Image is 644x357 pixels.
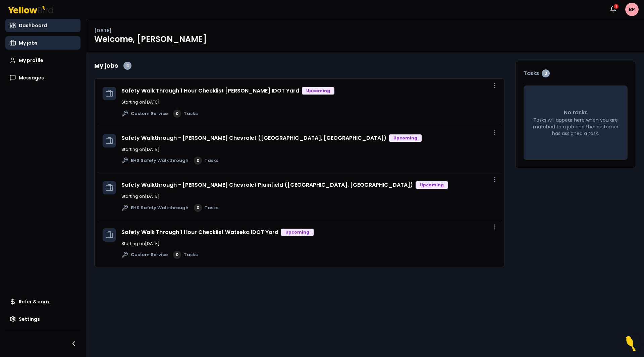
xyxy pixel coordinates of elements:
a: Safety Walkthrough - [PERSON_NAME] Chevrolet ([GEOGRAPHIC_DATA], [GEOGRAPHIC_DATA]) [121,134,386,142]
p: Starting on [DATE] [121,193,496,200]
a: Safety Walkthrough - [PERSON_NAME] Chevrolet Plainfield ([GEOGRAPHIC_DATA], [GEOGRAPHIC_DATA]) [121,181,413,189]
div: Upcoming [302,87,334,95]
a: Dashboard [5,19,80,32]
button: 1 [606,3,620,16]
span: EHS Safety Walkthrough [131,157,189,164]
p: Tasks will appear here when you are matched to a job and the customer has assigned a task. [532,117,619,137]
span: My profile [19,57,43,64]
div: 1 [613,3,619,9]
span: Custom Service [131,251,168,258]
a: My profile [5,54,80,67]
div: 0 [173,110,181,118]
span: Refer & earn [19,298,49,305]
span: BP [625,3,639,16]
a: Settings [5,312,80,326]
button: Open Resource Center [621,334,641,354]
p: No tasks [564,109,588,117]
span: My jobs [19,40,38,46]
a: Safety Walk Through 1 Hour Checklist Watseka IDOT Yard [121,228,278,236]
h1: Welcome, [PERSON_NAME] [94,34,636,45]
p: Starting on [DATE] [121,146,496,153]
p: [DATE] [94,27,111,34]
p: Starting on [DATE] [121,240,496,247]
span: Dashboard [19,22,47,29]
div: Upcoming [416,181,448,189]
div: 0 [173,251,181,259]
p: Starting on [DATE] [121,99,496,106]
a: Messages [5,71,80,84]
h3: Tasks [524,69,628,77]
a: My jobs [5,36,80,50]
div: 0 [194,204,202,212]
div: 0 [194,157,202,165]
a: Refer & earn [5,295,80,308]
span: EHS Safety Walkthrough [131,204,189,211]
h2: My jobs [94,61,118,70]
div: Upcoming [389,134,422,142]
a: 0Tasks [173,251,198,259]
span: Settings [19,316,40,322]
a: Safety Walk Through 1 Hour Checklist [PERSON_NAME] IDOT Yard [121,87,299,95]
div: 0 [542,69,550,77]
a: 0Tasks [194,204,218,212]
div: Upcoming [281,229,314,236]
div: 4 [123,62,131,70]
span: Custom Service [131,110,168,117]
span: Messages [19,74,44,81]
a: 0Tasks [194,157,218,165]
a: 0Tasks [173,110,198,118]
